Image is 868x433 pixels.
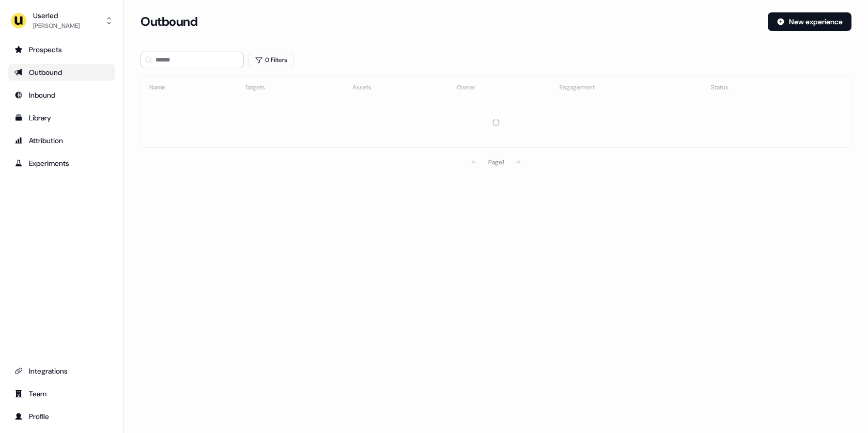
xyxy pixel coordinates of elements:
a: Go to attribution [8,132,115,149]
a: Go to outbound experience [8,64,115,81]
a: Go to team [8,385,115,402]
div: Profile [14,411,109,422]
a: Go to experiments [8,155,115,172]
div: Experiments [14,158,109,168]
a: Go to prospects [8,41,115,58]
button: Userled[PERSON_NAME] [8,8,115,33]
h3: Outbound [141,14,197,29]
div: Library [14,113,109,123]
div: Prospects [14,44,109,55]
a: Go to integrations [8,363,115,379]
a: Go to templates [8,110,115,126]
div: Userled [33,10,80,21]
button: 0 Filters [248,52,294,68]
div: [PERSON_NAME] [33,21,80,31]
div: Integrations [14,366,109,376]
button: New experience [768,12,851,31]
div: Outbound [14,67,109,78]
a: Go to Inbound [8,87,115,103]
a: Go to profile [8,408,115,425]
div: Team [14,389,109,399]
div: Inbound [14,90,109,100]
div: Attribution [14,135,109,146]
